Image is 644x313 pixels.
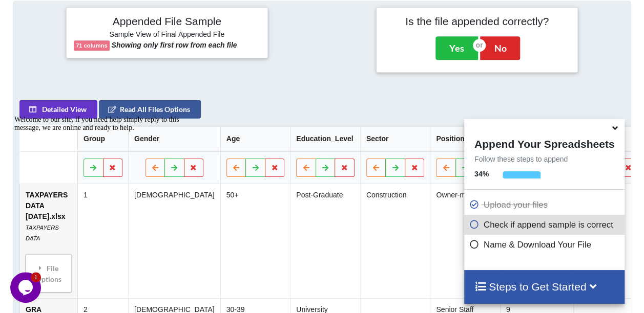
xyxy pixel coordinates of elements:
th: Sector [360,126,430,151]
th: Education_Level [290,126,360,151]
td: Post-Graduate [290,184,360,298]
h4: Is the file appended correctly? [384,15,570,28]
p: Name & Download Your File [469,238,622,251]
p: Check if append sample is correct [469,218,622,231]
b: Showing only first row from each file [112,41,237,49]
button: Read All Files Options [99,100,201,119]
div: File Options [29,257,69,289]
td: Owner-manager [430,184,500,298]
th: Position [430,126,500,151]
b: 71 columns [76,42,108,49]
button: No [480,36,520,60]
button: Yes [435,36,478,60]
b: 34 % [474,170,489,178]
h6: Sample View of Final Appended File [74,30,260,40]
td: 50+ [220,184,290,298]
th: Age [220,126,290,151]
iframe: chat widget [10,111,195,267]
h4: Append Your Spreadsheets [464,135,625,150]
p: Follow these steps to append [464,154,625,164]
p: Upload your files [469,198,622,211]
td: Construction [360,184,430,298]
span: Welcome to our site, if you need help simply reply to this message, we are online and ready to help. [4,4,169,20]
div: Welcome to our site, if you need help simply reply to this message, we are online and ready to help. [4,4,189,20]
h4: Appended File Sample [74,15,260,29]
h4: Steps to Get Started [474,280,614,293]
button: Detailed View [19,100,97,119]
iframe: chat widget [10,272,43,303]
